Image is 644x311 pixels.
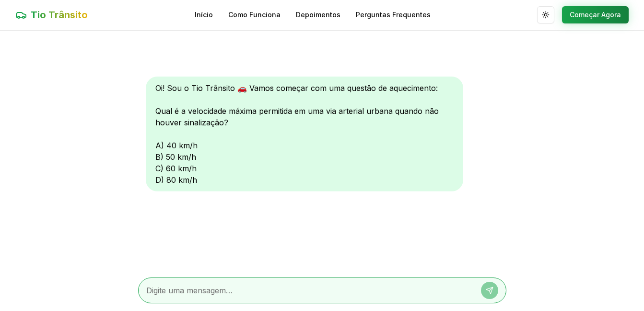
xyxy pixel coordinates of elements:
[562,6,629,23] button: Começar Agora
[31,8,88,22] span: Tio Trânsito
[356,10,431,20] a: Perguntas Frequentes
[15,8,88,22] a: Tio Trânsito
[195,10,213,20] a: Início
[146,77,463,191] div: Oi! Sou o Tio Trânsito 🚗 Vamos começar com uma questão de aquecimento: Qual é a velocidade máxima...
[296,10,340,20] a: Depoimentos
[228,10,281,20] a: Como Funciona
